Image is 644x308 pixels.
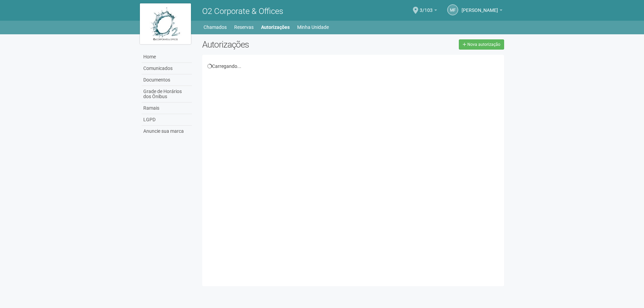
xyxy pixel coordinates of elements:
a: Ramais [142,103,192,114]
a: Chamados [204,22,227,32]
a: Autorizações [261,22,290,32]
a: Grade de Horários dos Ônibus [142,86,192,103]
a: [PERSON_NAME] [462,8,502,14]
div: Carregando... [207,63,499,69]
span: O2 Corporate & Offices [202,6,283,16]
a: Documentos [142,74,192,86]
a: Anuncie sua marca [142,126,192,137]
a: Comunicados [142,63,192,74]
a: MF [447,4,458,15]
h2: Autorizações [202,39,348,50]
a: Home [142,51,192,63]
a: LGPD [142,114,192,126]
a: Nova autorização [459,39,504,50]
span: 3/103 [420,1,433,13]
span: Nova autorização [467,42,500,47]
a: Reservas [234,22,254,32]
a: 3/103 [420,8,437,14]
span: Márcia Ferraz [462,1,498,13]
img: logo.jpg [140,3,191,44]
a: Minha Unidade [297,22,329,32]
